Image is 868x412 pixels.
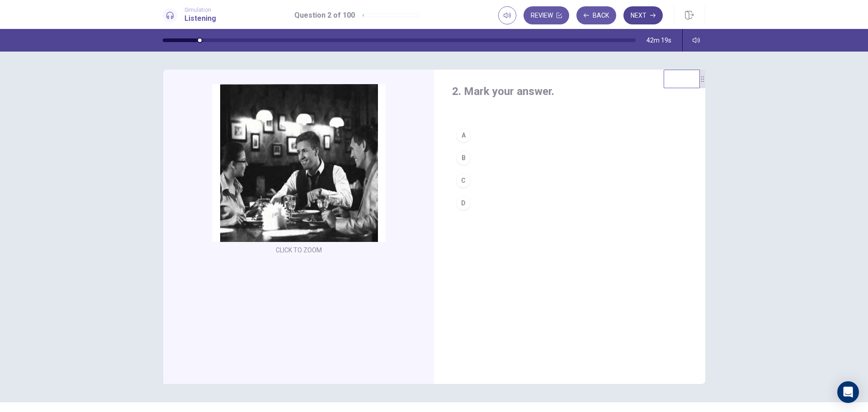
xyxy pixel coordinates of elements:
span: 42m 19s [646,37,671,44]
div: A [456,128,471,142]
button: D [452,192,687,214]
div: C [456,173,471,188]
button: A [452,124,687,147]
div: B [456,151,471,165]
button: Next [623,6,663,24]
div: Open Intercom Messenger [837,381,859,403]
h1: Question 2 of 100 [294,10,355,21]
button: Back [576,6,616,24]
span: Simulation [184,7,216,13]
h4: 2. Mark your answer. [452,84,687,99]
button: Review [524,6,569,24]
h1: Listening [184,13,216,24]
button: C [452,169,687,192]
div: D [456,196,471,210]
button: B [452,147,687,169]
